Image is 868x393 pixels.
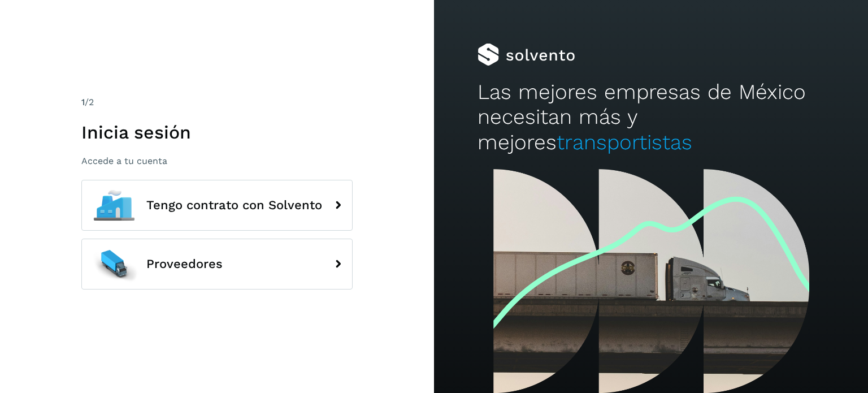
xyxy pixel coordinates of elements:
[81,156,353,166] p: Accede a tu cuenta
[557,130,692,154] span: transportistas
[146,198,322,212] span: Tengo contrato con Solvento
[146,257,223,271] span: Proveedores
[478,80,824,155] h2: Las mejores empresas de México necesitan más y mejores
[81,96,353,109] div: /2
[81,180,353,231] button: Tengo contrato con Solvento
[81,239,353,290] button: Proveedores
[81,122,353,143] h1: Inicia sesión
[81,97,85,107] span: 1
